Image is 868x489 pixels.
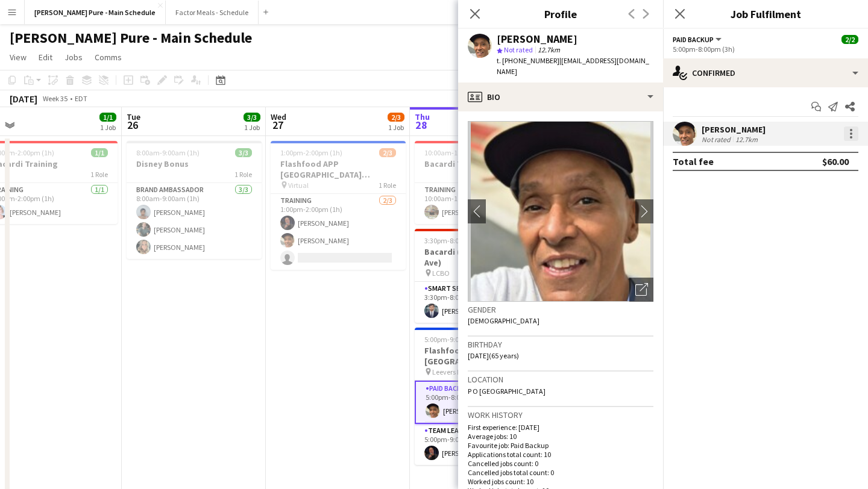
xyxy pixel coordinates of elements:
app-card-role: Training1/110:00am-11:00am (1h)[PERSON_NAME] [415,183,550,224]
p: Cancelled jobs total count: 0 [468,468,653,477]
span: Jobs [64,52,83,63]
p: Cancelled jobs count: 0 [468,459,653,468]
span: Edit [39,52,52,63]
span: 10:00am-11:00am (1h) [424,148,495,157]
span: Leevers Locavore [432,367,485,376]
app-job-card: 1:00pm-2:00pm (1h)2/3Flashfood APP [GEOGRAPHIC_DATA] [GEOGRAPHIC_DATA], [GEOGRAPHIC_DATA] Trainin... [271,141,406,270]
span: 1/1 [91,148,108,157]
div: Bio [458,83,663,111]
app-job-card: 8:00am-9:00am (1h)3/3Disney Bonus1 RoleBrand Ambassador3/38:00am-9:00am (1h)[PERSON_NAME][PERSON_... [127,141,262,259]
span: Paid Backup [673,35,714,44]
span: View [10,52,27,63]
span: 3/3 [235,148,252,157]
span: 1 Role [90,170,108,179]
h3: Work history [468,410,653,420]
span: 27 [269,118,286,132]
span: 5:00pm-9:00pm (4h) [424,335,486,344]
span: 1 Role [379,181,396,190]
span: 8:00am-9:00am (1h) [136,148,200,157]
app-job-card: 10:00am-11:00am (1h)1/1Bacardi Training1 RoleTraining1/110:00am-11:00am (1h)[PERSON_NAME] [415,141,550,224]
h3: Disney Bonus [127,158,262,169]
a: Edit [34,49,57,65]
a: Jobs [60,49,87,65]
a: Comms [90,49,127,65]
span: 1/1 [99,113,116,122]
button: Paid Backup [673,35,723,44]
a: View [5,49,31,65]
div: [DATE] [10,93,37,105]
span: 3:30pm-8:00pm (4h30m) [424,236,500,245]
div: 5:00pm-8:00pm (3h) [673,45,858,54]
div: Total fee [673,155,714,167]
div: Not rated [702,135,733,144]
span: 28 [413,118,430,132]
span: Not rated [504,45,533,54]
span: Comms [95,52,122,63]
h3: Location [468,374,653,385]
h3: Profile [458,6,663,22]
app-card-role: Paid Backup1/15:00pm-8:00pm (3h)[PERSON_NAME] [415,381,550,424]
span: P O [GEOGRAPHIC_DATA] [468,387,546,396]
span: [DATE] (65 years) [468,351,519,360]
span: 1 Role [234,170,252,179]
app-job-card: 5:00pm-9:00pm (4h)2/2Flashfood APP [GEOGRAPHIC_DATA] [GEOGRAPHIC_DATA], [GEOGRAPHIC_DATA] Leevers... [415,328,550,465]
h3: Job Fulfilment [663,6,868,22]
span: 2/3 [388,113,404,122]
span: 2/2 [841,35,858,44]
h3: Bacardi Training [415,158,550,169]
span: Tue [127,111,140,122]
app-job-card: 3:30pm-8:00pm (4h30m)1/1Bacardi ( [PERSON_NAME] Ave) LCBO1 RoleSmart Serve TL1/13:30pm-8:00pm (4h... [415,229,550,323]
div: 1 Job [244,123,260,132]
p: Applications total count: 10 [468,450,653,459]
app-card-role: Training2/31:00pm-2:00pm (1h)[PERSON_NAME][PERSON_NAME] [271,194,406,270]
span: Virtual [288,181,309,190]
span: 1:00pm-2:00pm (1h) [280,148,342,157]
span: 26 [125,118,140,132]
span: 3/3 [244,113,260,122]
p: Average jobs: 10 [468,432,653,441]
div: $60.00 [822,155,849,167]
p: Worked jobs count: 10 [468,477,653,486]
h1: [PERSON_NAME] Pure - Main Schedule [10,29,252,47]
div: [PERSON_NAME] [497,34,577,45]
h3: Bacardi ( [PERSON_NAME] Ave) [415,246,550,268]
div: 1 Job [388,123,404,132]
span: 12.7km [535,45,562,54]
app-card-role: Brand Ambassador3/38:00am-9:00am (1h)[PERSON_NAME][PERSON_NAME][PERSON_NAME] [127,183,262,259]
span: t. [PHONE_NUMBER] [497,56,559,65]
h3: Flashfood APP [GEOGRAPHIC_DATA] [GEOGRAPHIC_DATA], [GEOGRAPHIC_DATA] Training [271,158,406,180]
app-card-role: Smart Serve TL1/13:30pm-8:00pm (4h30m)[PERSON_NAME] [415,282,550,323]
div: EDT [75,94,87,103]
button: [PERSON_NAME] Pure - Main Schedule [25,1,166,24]
span: Thu [415,111,430,122]
span: Wed [271,111,286,122]
app-card-role: Team Lead1/15:00pm-9:00pm (4h)[PERSON_NAME] [415,424,550,465]
button: Factor Meals - Schedule [166,1,259,24]
div: 12.7km [733,135,760,144]
h3: Flashfood APP [GEOGRAPHIC_DATA] [GEOGRAPHIC_DATA], [GEOGRAPHIC_DATA] [415,345,550,367]
div: [PERSON_NAME] [702,124,766,135]
img: Crew avatar or photo [468,121,653,302]
div: 1 Job [100,123,116,132]
span: 2/3 [379,148,396,157]
span: | [EMAIL_ADDRESS][DOMAIN_NAME] [497,56,649,76]
h3: Gender [468,304,653,315]
span: Week 35 [40,94,70,103]
span: LCBO [432,269,450,278]
div: Confirmed [663,58,868,87]
p: Favourite job: Paid Backup [468,441,653,450]
h3: Birthday [468,339,653,350]
span: [DEMOGRAPHIC_DATA] [468,316,539,325]
div: Open photos pop-in [629,278,653,302]
p: First experience: [DATE] [468,423,653,432]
